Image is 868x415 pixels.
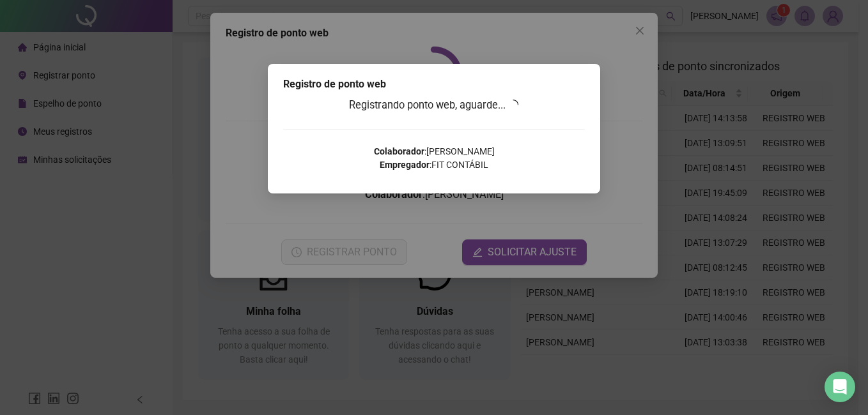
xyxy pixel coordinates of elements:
[374,146,424,156] strong: Colaborador
[283,145,585,172] p: : [PERSON_NAME] : FIT CONTÁBIL
[283,77,585,92] div: Registro de ponto web
[283,97,585,114] h3: Registrando ponto web, aguarde...
[825,372,855,402] div: Open Intercom Messenger
[506,98,520,112] span: loading
[380,160,430,170] strong: Empregador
